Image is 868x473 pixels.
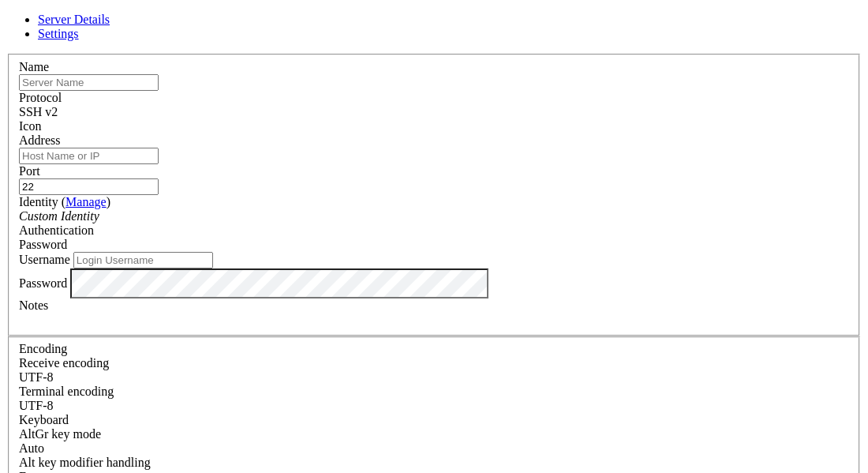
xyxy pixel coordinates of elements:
input: Host Name or IP [19,148,159,164]
i: Custom Identity [19,209,99,223]
label: Password [19,276,67,289]
label: Set the expected encoding for data received from the host. If the encodings do not match, visual ... [19,356,109,370]
label: Username [19,253,70,266]
a: Settings [38,27,79,40]
label: Address [19,133,60,147]
label: Icon [19,119,41,133]
div: UTF-8 [19,399,849,413]
div: Auto [19,441,849,456]
label: Set the expected encoding for data received from the host. If the encodings do not match, visual ... [19,427,101,441]
label: Port [19,164,40,178]
span: UTF-8 [19,399,54,412]
span: SSH v2 [19,105,58,118]
div: UTF-8 [19,370,849,385]
a: Manage [65,195,107,208]
div: Custom Identity [19,209,849,223]
div: Password [19,238,849,252]
label: Authentication [19,223,94,237]
span: Password [19,238,67,251]
span: ( ) [62,195,110,208]
div: SSH v2 [19,105,849,119]
span: UTF-8 [19,370,54,384]
input: Login Username [73,252,213,268]
label: Identity [19,195,110,208]
a: Server Details [38,13,110,26]
label: Controls how the Alt key is handled. Escape: Send an ESC prefix. 8-Bit: Add 128 to the typed char... [19,456,151,469]
label: The default terminal encoding. ISO-2022 enables character map translations (like graphics maps). ... [19,385,114,398]
input: Server Name [19,74,159,91]
label: Protocol [19,91,62,104]
input: Port Number [19,178,159,195]
label: Keyboard [19,413,69,426]
label: Name [19,60,49,73]
label: Notes [19,298,48,312]
span: Auto [19,441,44,455]
label: Encoding [19,342,67,355]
